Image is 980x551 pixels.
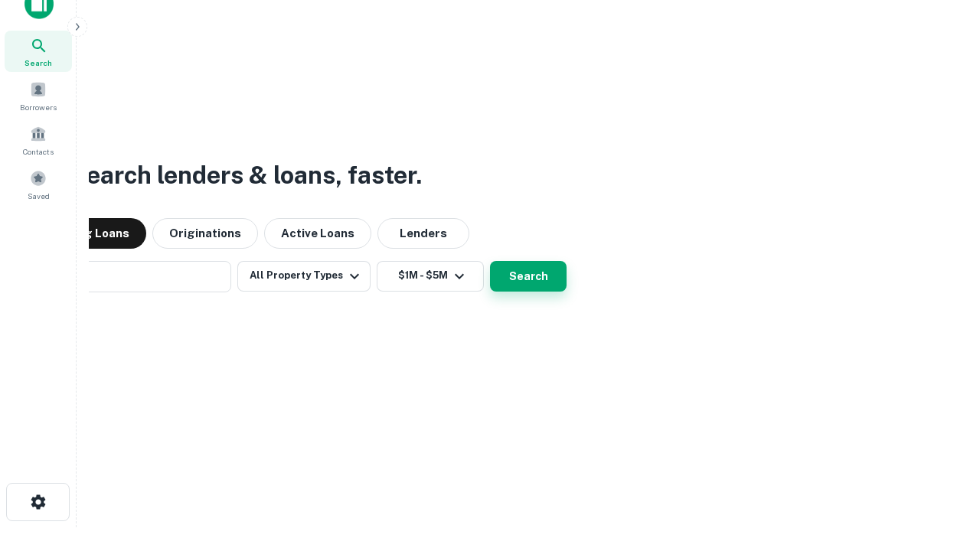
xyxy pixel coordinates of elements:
[5,75,72,116] a: Borrowers
[23,145,54,158] span: Contacts
[264,218,371,249] button: Active Loans
[5,119,72,161] a: Contacts
[24,57,52,69] span: Search
[237,261,371,292] button: All Property Types
[20,101,57,113] span: Borrowers
[5,164,72,205] a: Saved
[5,31,72,72] a: Search
[377,261,484,292] button: $1M - $5M
[70,157,422,194] h3: Search lenders & loans, faster.
[903,429,980,502] iframe: Chat Widget
[490,261,567,292] button: Search
[152,218,258,249] button: Originations
[28,190,50,202] span: Saved
[377,218,469,249] button: Lenders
